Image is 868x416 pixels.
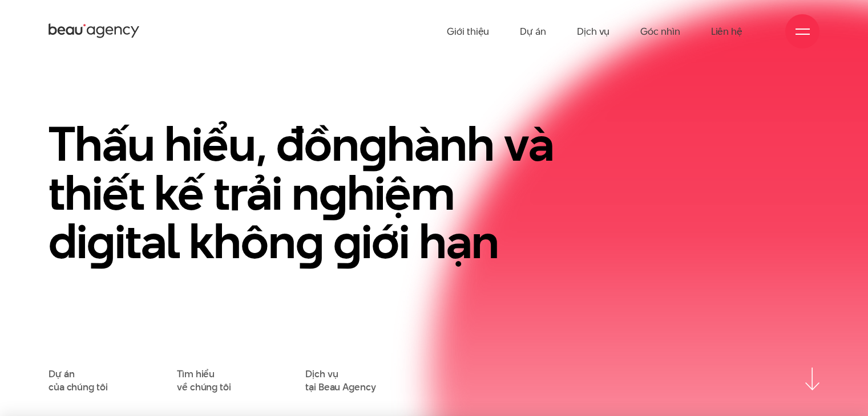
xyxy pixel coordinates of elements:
[359,111,387,177] en: g
[305,368,376,393] a: Dịch vụtại Beau Agency
[87,208,115,275] en: g
[177,368,231,393] a: Tìm hiểuvề chúng tôi
[49,368,107,393] a: Dự áncủa chúng tôi
[333,208,361,275] en: g
[319,160,347,226] en: g
[296,208,324,275] en: g
[49,120,557,266] h1: Thấu hiểu, đồn hành và thiết kế trải n hiệm di ital khôn iới hạn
